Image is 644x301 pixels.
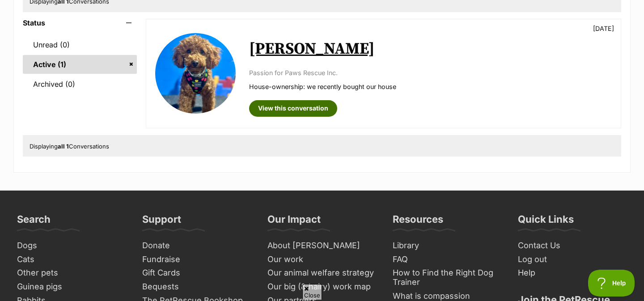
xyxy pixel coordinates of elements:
a: Log out [514,253,631,267]
a: Guinea pigs [13,280,130,294]
h3: Resources [393,213,443,231]
span: Close [302,284,322,300]
a: Other pets [13,266,130,280]
h3: Quick Links [518,213,574,231]
a: Dogs [13,239,130,253]
a: Our animal welfare strategy [264,266,380,280]
header: Status [23,19,137,27]
img: Rhett [155,33,236,114]
p: Passion for Paws Rescue Inc. [249,68,612,77]
a: [PERSON_NAME] [249,39,375,59]
a: View this conversation [249,100,337,116]
h3: Our Impact [267,213,321,231]
a: Donate [139,239,255,253]
strong: all 1 [58,143,69,150]
a: FAQ [389,253,505,267]
a: Active (1) [23,55,137,74]
h3: Support [142,213,181,231]
span: Displaying Conversations [30,143,109,150]
a: Our work [264,253,380,267]
a: Help [514,266,631,280]
p: [DATE] [593,24,614,33]
a: Unread (0) [23,35,137,54]
a: Contact Us [514,239,631,253]
a: About [PERSON_NAME] [264,239,380,253]
iframe: Help Scout Beacon - Open [588,270,635,297]
a: How to Find the Right Dog Trainer [389,266,505,289]
a: Gift Cards [139,266,255,280]
a: Bequests [139,280,255,294]
a: Library [389,239,505,253]
a: Fundraise [139,253,255,267]
a: Cats [13,253,130,267]
h3: Search [17,213,51,231]
p: House-ownership: we recently bought our house [249,82,612,91]
a: Our big (& hairy) work map [264,280,380,294]
a: Archived (0) [23,75,137,93]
